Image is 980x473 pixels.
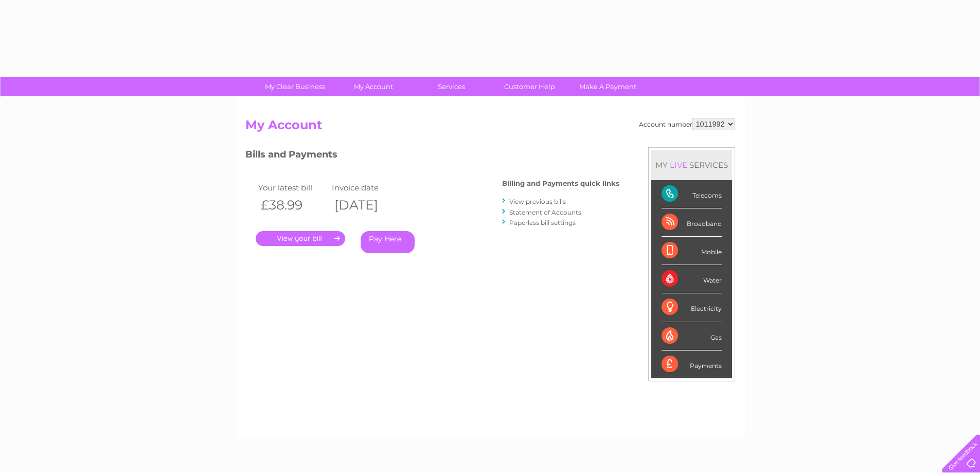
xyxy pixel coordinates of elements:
div: Payments [662,351,722,378]
a: Customer Help [487,77,572,96]
a: Pay Here [361,231,415,253]
th: [DATE] [329,195,403,216]
td: Your latest bill [256,181,330,195]
div: Gas [662,322,722,351]
a: Services [409,77,494,96]
div: Broadband [662,208,722,237]
h2: My Account [245,118,735,137]
a: Statement of Accounts [509,208,581,216]
a: Paperless bill settings [509,219,576,226]
div: Account number [639,118,735,130]
td: Invoice date [329,181,403,195]
th: £38.99 [256,195,330,216]
a: View previous bills [509,198,566,205]
div: LIVE [668,160,689,170]
h3: Bills and Payments [245,147,619,165]
div: Mobile [662,237,722,265]
div: Water [662,265,722,293]
a: . [256,231,345,246]
a: My Clear Business [253,77,337,96]
div: Electricity [662,293,722,322]
h4: Billing and Payments quick links [502,180,619,187]
div: MY SERVICES [651,150,732,180]
div: Telecoms [662,180,722,208]
a: My Account [331,77,416,96]
a: Make A Payment [565,77,650,96]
